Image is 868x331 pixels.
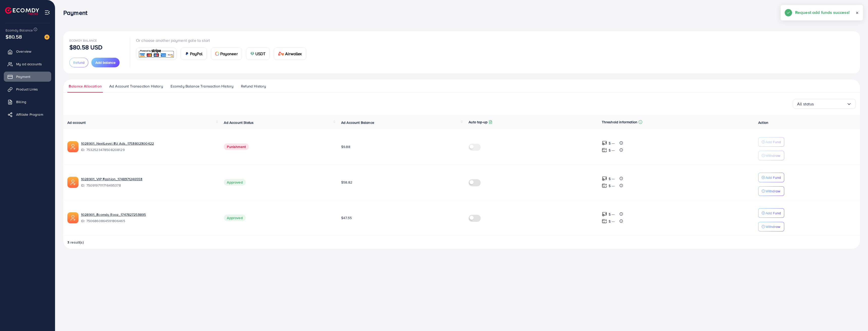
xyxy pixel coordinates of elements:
[224,120,254,125] span: Ad Account Status
[224,179,246,186] span: Approved
[171,83,233,89] span: Ecomdy Balance Transaction History
[758,173,784,182] button: Add Fund
[758,137,784,147] button: Add Fund
[241,83,266,89] span: Refund History
[797,100,814,108] span: All status
[138,48,175,59] img: card
[766,153,780,159] p: Withdraw
[190,51,203,57] span: PayPal
[16,99,26,104] span: Billing
[602,183,607,188] img: top-up amount
[69,58,88,67] button: Refund
[16,112,43,117] span: Affiliate Program
[63,9,91,16] h3: Payment
[81,183,216,188] span: ID: 7509197111716495378
[81,141,216,153] div: <span class='underline'>1028901_NextLevel EU Ads_1753802300422</span></br>7532523478508208129
[81,212,216,217] a: 1028901_Ecomdy Rooz_1747827253895
[469,119,487,125] p: Auto top-up
[246,47,270,60] a: cardUSDT
[224,143,249,150] span: Punishment
[255,51,266,57] span: USDT
[341,180,352,185] span: $58.82
[758,186,784,196] button: Withdraw
[81,147,216,152] span: ID: 7532523478508208129
[16,74,30,79] span: Payment
[766,210,781,216] p: Add Fund
[758,120,768,125] span: Action
[602,212,607,217] img: top-up amount
[609,176,615,182] p: $ ---
[224,215,246,221] span: Approved
[341,144,350,149] span: $9.88
[73,60,85,65] span: Refund
[758,208,784,218] button: Add Fund
[758,222,784,231] button: Withdraw
[341,215,352,220] span: $47.55
[602,140,607,146] img: top-up amount
[609,140,615,146] p: $ ---
[136,37,310,43] p: Or choose another payment gate to start
[91,58,120,67] button: Add balance
[81,218,216,223] span: ID: 7506860864591806465
[795,9,850,16] h5: Request add funds success!
[793,99,856,109] div: Search for option
[766,224,780,230] p: Withdraw
[67,120,86,125] span: Ad account
[81,176,216,188] div: <span class='underline'>1028901_VIP Fashion_1748371246553</span></br>7509197111716495378
[69,83,102,89] span: Balance Allocation
[278,52,284,56] img: card
[181,47,207,60] a: cardPayPal
[109,83,163,89] span: Ad Account Transaction History
[69,38,97,43] span: Ecomdy Balance
[814,100,847,108] input: Search for option
[69,44,103,50] p: $80.58 USD
[4,46,51,56] a: Overview
[44,35,49,40] img: image
[4,59,51,69] a: My ad accounts
[81,212,216,224] div: <span class='underline'>1028901_Ecomdy Rooz_1747827253895</span></br>7506860864591806465
[215,52,219,56] img: card
[95,60,116,65] span: Add balance
[609,218,615,224] p: $ ---
[67,141,78,152] img: ic-ads-acc.e4c84228.svg
[211,47,242,60] a: cardPayoneer
[16,87,38,92] span: Product Links
[609,211,615,217] p: $ ---
[274,47,306,60] a: cardAirwallex
[250,52,254,56] img: card
[16,49,31,54] span: Overview
[5,7,39,15] img: logo
[285,51,302,57] span: Airwallex
[67,212,78,223] img: ic-ads-acc.e4c84228.svg
[847,308,864,327] iframe: Chat
[602,219,607,224] img: top-up amount
[136,48,177,60] a: card
[67,240,84,245] span: 3 result(s)
[602,119,637,125] p: Threshold information
[4,109,51,119] a: Affiliate Program
[6,28,33,33] span: Ecomdy Balance
[758,151,784,160] button: Withdraw
[16,62,42,67] span: My ad accounts
[220,51,238,57] span: Payoneer
[67,177,78,188] img: ic-ads-acc.e4c84228.svg
[766,188,780,194] p: Withdraw
[766,174,781,180] p: Add Fund
[602,147,607,153] img: top-up amount
[4,72,51,82] a: Payment
[81,141,216,146] a: 1028901_NextLevel EU Ads_1753802300422
[609,147,615,153] p: $ ---
[4,97,51,107] a: Billing
[4,84,51,94] a: Product Links
[766,139,781,145] p: Add Fund
[185,52,189,56] img: card
[6,33,22,40] span: $80.58
[609,183,615,189] p: $ ---
[81,176,216,182] a: 1028901_VIP Fashion_1748371246553
[44,10,50,15] img: menu
[602,176,607,181] img: top-up amount
[341,120,374,125] span: Ad Account Balance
